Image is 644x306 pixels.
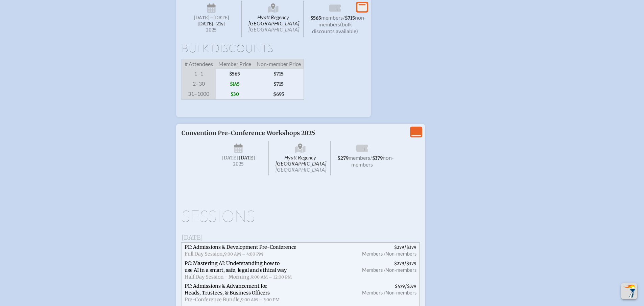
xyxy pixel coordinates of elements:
[248,26,299,32] span: [GEOGRAPHIC_DATA]
[251,275,292,280] span: 9:00 AM – 12:00 PM
[354,282,419,305] span: /
[210,15,229,21] span: –[DATE]
[362,251,385,257] span: Members /
[182,89,216,100] span: 31–1000
[194,15,210,21] span: [DATE]
[270,141,331,175] span: Hyatt Regency [GEOGRAPHIC_DATA]
[321,14,343,21] span: members
[385,290,416,296] span: Non-members
[182,234,203,241] span: [DATE]
[185,251,224,257] span: Full Day Session,
[241,297,280,302] span: 9:00 AM – 5:00 PM
[185,297,241,303] span: Pre-Conference Bundle,
[276,166,326,173] span: [GEOGRAPHIC_DATA]
[182,69,216,79] span: 1–1
[182,43,365,53] h1: Bulk Discounts
[406,261,416,266] span: $379
[312,21,358,34] span: (bulk discounts available)
[182,208,420,224] h1: Sessions
[216,59,254,69] span: Member Price
[622,284,636,298] img: To the top
[182,59,216,69] span: # Attendees
[370,154,372,161] span: /
[406,245,416,250] span: $379
[224,252,263,257] span: 9:00 AM – 4:00 PM
[197,21,225,27] span: [DATE]–⁠21st
[318,14,366,27] span: non-members
[349,154,370,161] span: members
[354,259,419,282] span: /
[372,155,383,161] span: $379
[216,89,254,100] span: $30
[216,69,254,79] span: $565
[362,290,385,296] span: Members /
[407,284,416,289] span: $579
[216,79,254,89] span: $145
[394,261,404,266] span: $279
[337,155,349,161] span: $279
[187,27,236,32] span: 2025
[182,79,216,89] span: 2–30
[182,129,315,137] span: Convention Pre-Conference Workshops 2025
[239,155,255,161] span: [DATE]
[351,154,394,168] span: non-members
[185,283,270,296] span: PC: Admissions & Advancement for Heads, Trustees, & Business Officers
[214,161,263,167] span: 2025
[243,1,304,37] span: Hyatt Regency [GEOGRAPHIC_DATA]
[385,267,416,273] span: Non-members
[621,283,637,299] button: Scroll Top
[254,89,304,100] span: $695
[185,244,296,250] span: PC: Admissions & Development Pre-Conference
[185,260,287,273] span: PC: Mastering AI: Understanding how to use AI in a smart, safe, legal and ethical way
[310,15,321,21] span: $565
[254,59,304,69] span: Non-member Price
[185,274,251,280] span: Half Day Session - Morning,
[254,69,304,79] span: $715
[354,243,419,259] span: /
[345,15,355,21] span: $715
[394,245,404,250] span: $279
[254,79,304,89] span: $715
[395,284,405,289] span: $479
[222,155,238,161] span: [DATE]
[362,267,385,273] span: Members /
[343,14,345,21] span: /
[385,251,416,257] span: Non-members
